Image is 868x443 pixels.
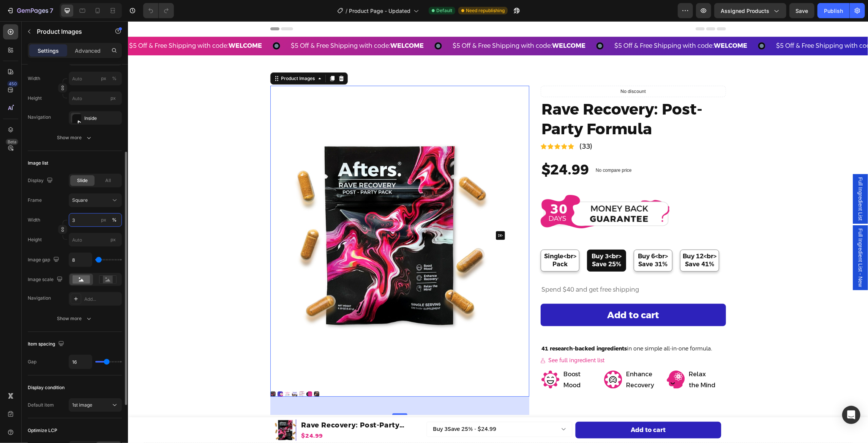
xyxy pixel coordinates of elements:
[28,312,122,325] button: Show more
[368,210,377,219] button: Carousel Next Arrow
[448,401,593,418] button: Add to cart
[492,67,518,74] p: No discount
[413,349,432,368] img: gempages_540046747133543329-a71638ec-9afe-4dfe-a5e8-c2293e1cf61b.png
[325,19,458,30] p: $5 Off & Free Shipping with code:
[28,384,65,391] div: Display condition
[28,255,61,265] div: Image gap
[630,21,638,28] img: gempages_540046747133543329-6a2acefc-300a-4e19-bb11-8e349ec877d8.png
[101,75,106,82] div: px
[69,253,92,267] input: Auto
[413,283,598,305] button: Add to cart
[714,3,786,18] button: Assigned Products
[6,139,18,145] div: Beta
[37,27,101,36] p: Product Images
[145,21,152,28] img: gempages_540046747133543329-6a2acefc-300a-4e19-bb11-8e349ec877d8.png
[262,21,296,28] strong: WELCOME
[69,233,122,247] input: px
[451,121,464,129] p: (33)
[486,19,619,30] p: $5 Off & Free Shipping with code:
[28,295,51,302] div: Navigation
[106,177,111,184] span: All
[152,54,189,61] div: Product Images
[28,427,57,434] div: Optimize LCP
[110,74,119,83] button: px
[69,398,122,412] button: 1st image
[38,47,59,55] p: Settings
[75,47,101,55] p: Advanced
[436,7,452,14] span: Default
[173,410,294,420] div: $24.99
[7,81,18,87] div: 450
[28,131,122,145] button: Show more
[28,95,42,102] label: Height
[99,74,108,83] button: %
[28,114,51,121] div: Navigation
[413,139,462,159] div: $24.99
[476,349,494,368] img: gempages_540046747133543329-c40c0be9-6f13-4f7a-bccd-3eef5425ed2b.png
[3,3,57,18] button: 7
[101,21,134,28] strong: WELCOME
[28,402,54,408] div: Default item
[57,315,93,322] div: Show more
[539,349,557,368] img: gempages_540046747133543329-6dfb3bb1-e137-40f2-8fd6-28e7f8ff49b0.png
[503,404,538,415] div: Add to cart
[413,324,597,331] p: in one simple all-in-one formula.
[72,197,88,204] span: Square
[498,359,534,370] p: Recovery
[77,177,88,184] span: Slide
[28,160,48,167] div: Image list
[468,21,476,28] img: gempages_540046747133543329-6a2acefc-300a-4e19-bb11-8e349ec877d8.png
[817,3,849,18] button: Publish
[143,3,174,18] div: Undo/Redo
[50,6,53,15] p: 7
[416,231,448,247] span: Single<br> Pack
[729,156,736,199] span: Full Ingredient List
[112,75,117,82] div: %
[72,402,92,408] span: 1st image
[468,147,504,151] p: No compare price
[555,231,589,247] span: Buy 12<br> Save 41%
[464,231,494,247] span: Buy 3<br> Save 25%
[349,7,410,15] span: Product Page - Updated
[479,288,531,300] div: Add to cart
[28,197,42,204] label: Frame
[28,236,42,243] label: Height
[28,339,66,349] div: Item spacing
[28,75,40,82] label: Width
[110,95,116,101] span: px
[163,19,296,30] p: $5 Off & Free Shipping with code:
[69,72,122,85] input: px%
[413,174,541,207] img: gempages_540046747133543329-40618e76-77db-4a22-a376-ef6e7fc1bf1d.png
[789,3,814,18] button: Save
[466,7,505,14] span: Need republishing
[510,231,540,247] span: Buy 6<br> Save 31%
[28,275,64,285] div: Image scale
[28,217,40,223] label: Width
[424,21,458,28] strong: WELCOME
[648,19,781,30] p: $5 Off & Free Shipping with code:
[1,19,134,30] p: $5 Off & Free Shipping with code:
[69,193,122,207] button: Square
[498,348,534,359] p: Enhance
[84,296,120,303] div: Add...
[84,115,120,122] div: Inside
[69,91,122,105] input: px
[413,265,597,273] p: Spend $40 and get free shipping
[796,8,808,14] span: Save
[729,207,736,266] span: Full Ingredient List - New
[110,237,116,242] span: px
[721,7,769,15] span: Assigned Products
[413,331,486,347] a: See full ingredient list
[57,134,93,141] div: Show more
[413,77,598,118] h1: Rave Recovery: Post-Party Formula
[69,355,92,369] input: Auto
[586,21,619,28] strong: WELCOME
[824,7,843,15] div: Publish
[28,176,54,186] div: Display
[99,215,108,225] button: %
[110,215,119,225] button: px
[28,358,36,365] div: Gap
[306,21,314,28] img: gempages_540046747133543329-6a2acefc-300a-4e19-bb11-8e349ec877d8.png
[436,359,472,370] p: Mood
[346,7,347,15] span: /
